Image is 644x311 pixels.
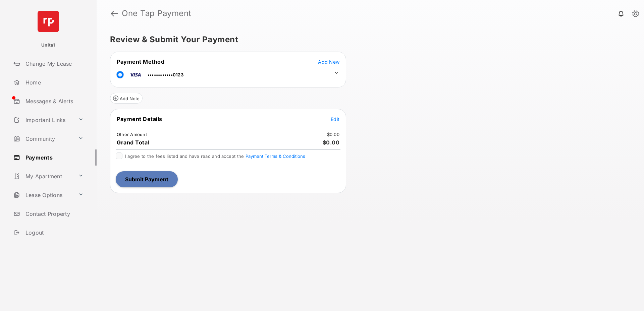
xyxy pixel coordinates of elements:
[11,93,97,109] a: Messages & Alerts
[11,206,97,222] a: Contact Property
[41,42,55,49] p: Unita1
[38,11,59,32] img: svg+xml;base64,PHN2ZyB4bWxucz0iaHR0cDovL3d3dy53My5vcmcvMjAwMC9zdmciIHdpZHRoPSI2NCIgaGVpZ2h0PSI2NC...
[11,149,97,166] a: Payments
[116,131,147,137] td: Other Amount
[327,131,340,137] td: $0.00
[318,59,339,65] span: Add New
[11,112,75,128] a: Important Links
[122,9,192,17] strong: One Tap Payment
[331,116,339,122] button: Edit
[331,116,339,122] span: Edit
[11,225,97,241] a: Logout
[148,72,183,77] span: ••••••••••••0123
[11,168,75,184] a: My Apartment
[117,116,162,122] span: Payment Details
[11,187,75,203] a: Lease Options
[323,139,340,146] span: $0.00
[125,153,305,159] span: I agree to the fees listed and have read and accept the
[318,58,339,65] button: Add New
[11,74,97,90] a: Home
[117,58,164,65] span: Payment Method
[246,153,305,159] button: I agree to the fees listed and have read and accept the
[11,56,97,72] a: Change My Lease
[11,131,75,147] a: Community
[117,139,149,146] span: Grand Total
[110,93,143,104] button: Add Note
[110,36,625,44] h5: Review & Submit Your Payment
[116,171,178,187] button: Submit Payment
